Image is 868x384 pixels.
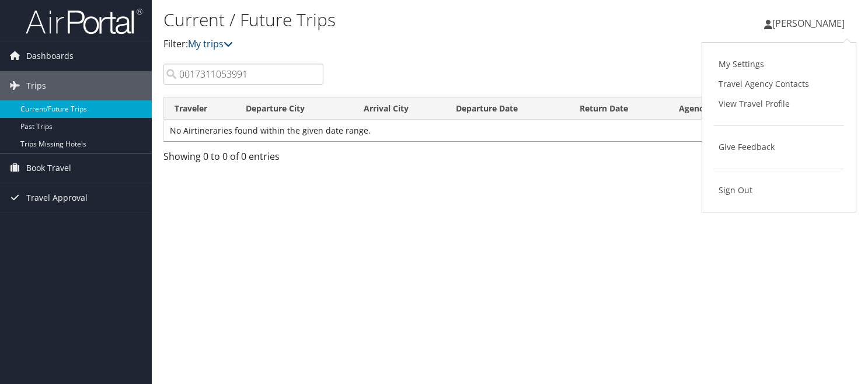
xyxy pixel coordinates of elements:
a: My trips [188,37,233,50]
span: Book Travel [26,153,71,183]
th: Traveler: activate to sort column ascending [164,97,235,120]
img: airportal-logo.png [26,8,142,35]
a: View Travel Profile [714,94,844,114]
span: Dashboards [26,41,74,71]
td: No Airtineraries found within the given date range. [164,120,856,141]
p: Filter: [163,37,625,52]
span: Travel Approval [26,183,88,212]
a: My Settings [714,54,844,74]
a: Sign Out [714,180,844,200]
a: Give Feedback [714,137,844,157]
th: Departure Date: activate to sort column descending [445,97,569,120]
th: Departure City: activate to sort column ascending [235,97,353,120]
th: Arrival City: activate to sort column ascending [353,97,445,120]
h1: Current / Future Trips [163,8,625,32]
span: Trips [26,71,46,100]
div: Showing 0 to 0 of 0 entries [163,149,323,169]
th: Return Date: activate to sort column ascending [569,97,668,120]
th: Agency Locator: activate to sort column ascending [668,97,790,120]
span: [PERSON_NAME] [772,17,845,30]
a: Travel Agency Contacts [714,74,844,94]
input: Search Traveler or Arrival City [163,64,323,85]
a: [PERSON_NAME] [764,6,856,41]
